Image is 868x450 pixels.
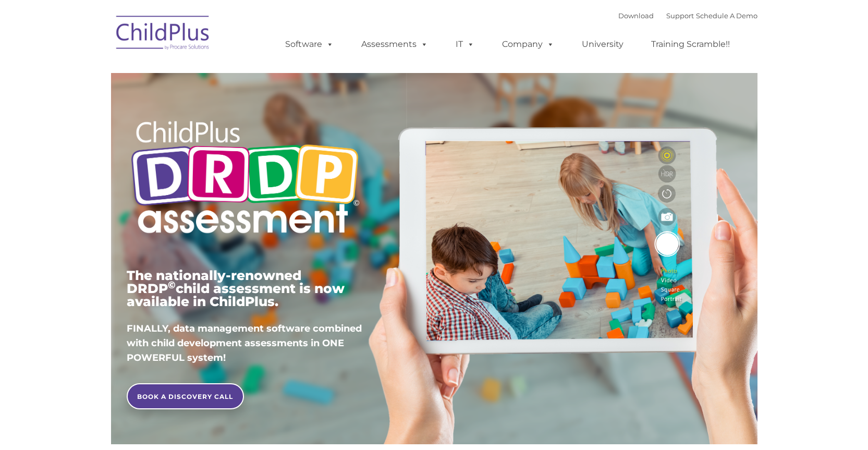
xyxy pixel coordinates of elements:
a: Assessments [351,34,438,55]
img: Copyright - DRDP Logo Light [127,107,363,251]
a: BOOK A DISCOVERY CALL [127,383,244,409]
span: FINALLY, data management software combined with child development assessments in ONE POWERFUL sys... [127,323,362,363]
a: Training Scramble!! [641,34,740,55]
img: ChildPlus by Procare Solutions [111,8,215,60]
a: Schedule A Demo [696,11,757,20]
a: Download [618,11,654,20]
a: Company [492,34,565,55]
a: Software [275,34,344,55]
span: The nationally-renowned DRDP child assessment is now available in ChildPlus. [127,267,345,309]
a: IT [445,34,485,55]
a: University [571,34,634,55]
a: Support [666,11,694,20]
sup: © [168,279,176,291]
font: | [618,11,757,20]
